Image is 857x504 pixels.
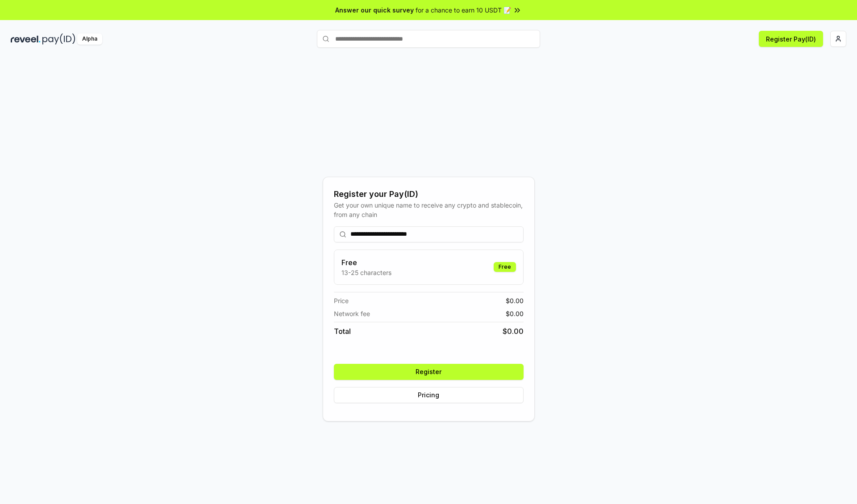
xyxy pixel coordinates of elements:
[334,200,524,219] div: Get your own unique name to receive any crypto and stablecoin, from any chain
[503,326,524,337] span: $ 0.00
[334,296,349,305] span: Price
[334,364,524,380] button: Register
[334,326,351,337] span: Total
[506,309,524,318] span: $ 0.00
[341,268,391,277] p: 13-25 characters
[335,5,414,15] span: Answer our quick survey
[11,33,41,45] img: reveel_dark
[77,33,102,45] div: Alpha
[416,5,511,15] span: for a chance to earn 10 USDT 📝
[334,309,370,318] span: Network fee
[334,387,524,403] button: Pricing
[42,33,75,45] img: pay_id
[506,296,524,305] span: $ 0.00
[341,257,391,268] h3: Free
[334,188,524,200] div: Register your Pay(ID)
[494,262,516,272] div: Free
[759,31,823,47] button: Register Pay(ID)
